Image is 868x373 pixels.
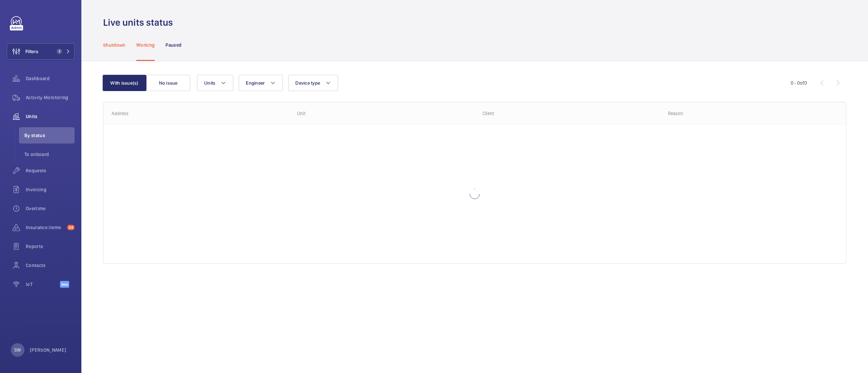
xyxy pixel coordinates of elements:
[60,281,69,288] span: Beta
[26,167,75,174] span: Requests
[26,224,64,231] span: Insurance items
[103,16,177,29] h1: Live units status
[26,205,75,212] span: Overtime
[24,132,75,139] span: By status
[102,75,146,91] button: With issue(s)
[26,75,75,82] span: Dashboard
[25,48,38,55] span: Filters
[7,43,75,60] button: Filters1
[204,80,215,86] span: Units
[57,49,62,54] span: 1
[26,186,75,193] span: Invoicing
[26,243,75,250] span: Reports
[30,347,66,353] p: [PERSON_NAME]
[24,151,75,158] span: To onboard
[26,113,75,120] span: Units
[800,80,804,86] span: of
[246,80,265,86] span: Engineer
[26,281,60,288] span: IoT
[26,262,75,269] span: Contacts
[239,75,283,91] button: Engineer
[165,42,181,48] p: Paused
[14,347,21,353] p: SW
[67,225,75,230] span: 34
[146,75,190,91] button: No issue
[288,75,338,91] button: Device type
[197,75,233,91] button: Units
[136,42,155,48] p: Working
[26,94,75,101] span: Activity Monitoring
[103,42,125,48] p: Shutdown
[791,81,807,85] span: 0 - 0 0
[295,80,320,86] span: Device type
